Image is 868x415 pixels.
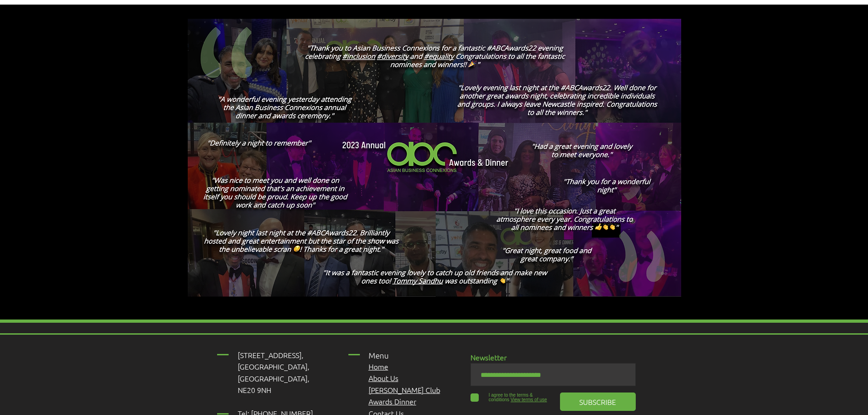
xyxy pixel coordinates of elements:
[369,350,389,360] span: Menu
[369,385,440,395] a: [PERSON_NAME] Club
[369,361,388,371] a: Home
[238,350,303,360] span: [STREET_ADDRESS],
[188,19,681,297] img: ABC 2023 Awards - Sponsorship Pack.png
[369,373,398,383] a: About Us
[369,396,416,406] a: Awards Dinner
[510,397,547,402] span: View terms of use
[470,352,507,362] span: Newsletter
[238,385,271,395] span: NE20 9NH
[238,373,309,383] span: [GEOGRAPHIC_DATA],
[560,393,636,411] button: SUBSCRIBE
[579,397,616,407] span: SUBSCRIBE
[510,397,547,402] a: View terms of use
[489,393,533,402] span: I agree to the terms & conditions
[238,361,309,371] span: [GEOGRAPHIC_DATA],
